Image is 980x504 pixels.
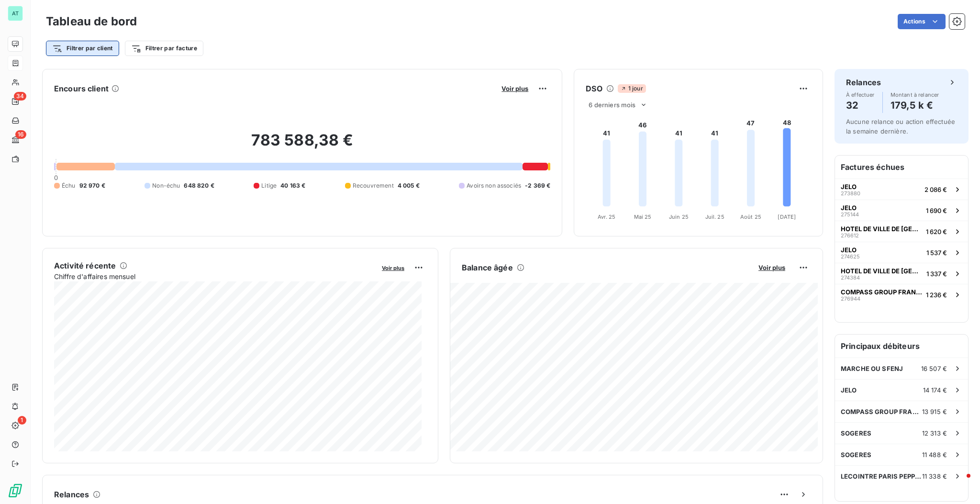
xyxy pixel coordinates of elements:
[846,118,955,135] span: Aucune relance ou action effectuée la semaine dernière.
[947,471,970,494] iframe: Intercom live chat
[79,181,105,190] span: 92 970 €
[778,213,796,220] tspan: [DATE]
[261,181,277,190] span: Litige
[841,267,923,275] span: HOTEL DE VILLE DE [GEOGRAPHIC_DATA]
[618,84,646,93] span: 1 jour
[835,242,968,263] button: JELO2746251 537 €
[841,408,922,415] span: COMPASS GROUP FRANCE
[841,429,871,437] span: SOGERES
[586,83,602,94] h6: DSO
[589,101,635,109] span: 6 derniers mois
[758,264,785,271] span: Voir plus
[835,284,968,305] button: COMPASS GROUP FRANCE2769441 236 €
[841,190,860,196] span: 273880
[926,249,947,257] span: 1 537 €
[926,207,947,214] span: 1 690 €
[184,181,214,190] span: 648 820 €
[740,213,761,220] tspan: Août 25
[841,254,860,259] span: 274625
[125,41,203,56] button: Filtrer par facture
[598,213,615,220] tspan: Avr. 25
[54,271,375,281] span: Chiffre d'affaires mensuel
[926,270,947,278] span: 1 337 €
[379,263,407,272] button: Voir plus
[501,85,528,92] span: Voir plus
[54,131,550,159] h2: 783 588,38 €
[922,429,947,437] span: 12 313 €
[841,183,857,190] span: JELO
[922,472,947,480] span: 11 338 €
[846,92,875,98] span: À effectuer
[54,489,89,500] h6: Relances
[922,451,947,459] span: 11 488 €
[926,291,947,299] span: 1 236 €
[841,204,857,212] span: JELO
[54,174,58,181] span: 0
[924,186,947,193] span: 2 086 €
[835,221,968,242] button: HOTEL DE VILLE DE [GEOGRAPHIC_DATA]2766121 620 €
[841,233,859,238] span: 276612
[353,181,394,190] span: Recouvrement
[922,408,947,415] span: 13 915 €
[756,263,788,272] button: Voir plus
[525,181,550,190] span: -2 369 €
[841,365,903,372] span: MARCHE OU SFENJ
[14,92,26,101] span: 34
[634,213,652,220] tspan: Mai 25
[841,212,859,217] span: 275144
[18,416,26,425] span: 1
[891,92,939,98] span: Montant à relancer
[46,41,119,56] button: Filtrer par client
[841,386,857,394] span: JELO
[898,14,946,29] button: Actions
[835,263,968,284] button: HOTEL DE VILLE DE [GEOGRAPHIC_DATA]2743841 337 €
[841,472,922,480] span: LECOINTRE PARIS PEPPER KOSMO
[54,83,109,94] h6: Encours client
[846,77,881,88] h6: Relances
[835,179,968,200] button: JELO2738802 086 €
[841,225,922,233] span: HOTEL DE VILLE DE [GEOGRAPHIC_DATA]
[382,265,404,271] span: Voir plus
[835,156,968,179] h6: Factures échues
[705,213,724,220] tspan: Juil. 25
[841,275,860,280] span: 274384
[835,335,968,358] h6: Principaux débiteurs
[841,288,922,296] span: COMPASS GROUP FRANCE
[841,296,860,302] span: 276944
[398,181,420,190] span: 4 005 €
[841,451,871,459] span: SOGERES
[46,13,137,30] h3: Tableau de bord
[921,365,947,372] span: 16 507 €
[15,130,26,139] span: 16
[280,181,305,190] span: 40 163 €
[499,84,531,93] button: Voir plus
[891,98,939,113] h4: 179,5 k €
[669,213,689,220] tspan: Juin 25
[923,386,947,394] span: 14 174 €
[152,181,180,190] span: Non-échu
[8,6,23,21] div: AT
[462,262,513,273] h6: Balance âgée
[926,228,947,235] span: 1 620 €
[835,200,968,221] button: JELO2751441 690 €
[846,98,875,113] h4: 32
[54,260,116,271] h6: Activité récente
[841,246,857,254] span: JELO
[62,181,76,190] span: Échu
[8,483,23,498] img: Logo LeanPay
[467,181,521,190] span: Avoirs non associés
